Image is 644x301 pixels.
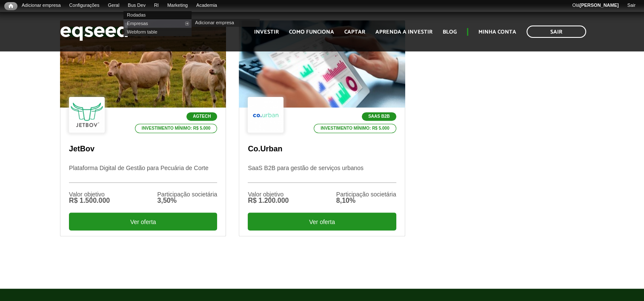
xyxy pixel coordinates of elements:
[248,145,396,154] p: Co.Urban
[60,20,128,43] img: EqSeed
[69,145,217,154] p: JetBov
[157,191,217,197] div: Participação societária
[157,197,217,204] div: 3,50%
[69,213,217,230] div: Ver oferta
[60,20,226,236] a: Rodada garantida Agtech Investimento mínimo: R$ 5.000 JetBov Plataforma Digital de Gestão para Pe...
[150,2,163,9] a: RI
[135,124,218,133] p: Investimento mínimo: R$ 5.000
[568,2,623,9] a: Olá[PERSON_NAME]
[248,191,289,197] div: Valor objetivo
[192,2,221,9] a: Academia
[336,191,396,197] div: Participação societária
[527,26,586,38] a: Sair
[289,29,334,35] a: Como funciona
[69,165,217,183] p: Plataforma Digital de Gestão para Pecuária de Corte
[69,197,110,204] div: R$ 1.500.000
[69,191,110,197] div: Valor objetivo
[9,3,13,9] span: Início
[239,20,405,236] a: SaaS B2B Investimento mínimo: R$ 5.000 Co.Urban SaaS B2B para gestão de serviços urbanos Valor ob...
[248,197,289,204] div: R$ 1.200.000
[186,112,217,121] p: Agtech
[17,2,65,9] a: Adicionar empresa
[4,2,17,10] a: Início
[443,29,457,35] a: Blog
[623,2,640,9] a: Sair
[103,2,123,9] a: Geral
[375,29,432,35] a: Aprenda a investir
[579,3,618,8] strong: [PERSON_NAME]
[254,29,279,35] a: Investir
[123,11,192,19] a: Rodadas
[123,2,150,9] a: Bus Dev
[163,2,192,9] a: Marketing
[314,124,396,133] p: Investimento mínimo: R$ 5.000
[344,29,365,35] a: Captar
[336,197,396,204] div: 8,10%
[248,165,396,183] p: SaaS B2B para gestão de serviços urbanos
[478,29,516,35] a: Minha conta
[248,213,396,230] div: Ver oferta
[65,2,104,9] a: Configurações
[362,112,396,121] p: SaaS B2B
